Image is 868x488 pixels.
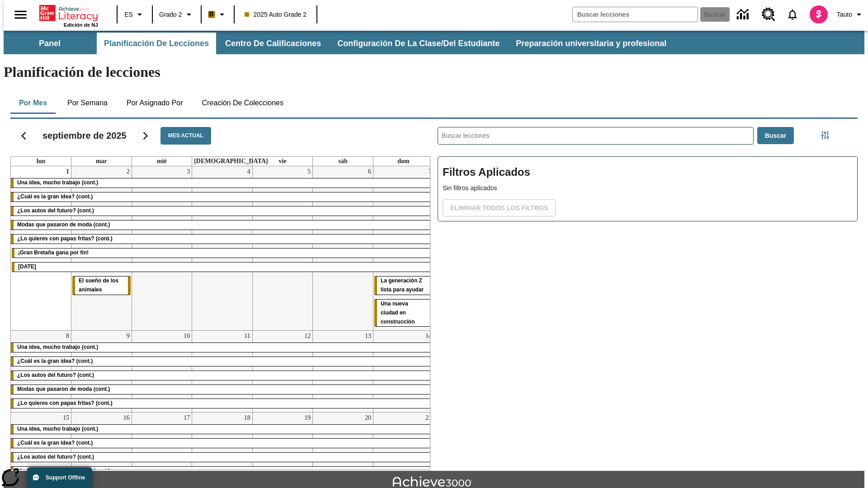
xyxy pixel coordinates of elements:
a: jueves [192,157,270,166]
input: Buscar lecciones [438,127,753,144]
td: 5 de septiembre de 2025 [252,166,313,331]
button: Perfil/Configuración [833,6,868,23]
td: 13 de septiembre de 2025 [313,331,373,413]
span: ES [124,10,133,19]
a: 1 de septiembre de 2025 [64,166,71,177]
div: ¿Cuál es la gran idea? (cont.) [11,357,434,366]
span: Modas que pasaron de moda (cont.) [17,221,110,228]
div: ¿Cuál es la gran idea? (cont.) [11,439,434,448]
div: El sueño de los animales [72,277,131,295]
div: La generación Z lista para ayudar [374,277,433,295]
span: Día del Trabajo [18,263,36,270]
span: Una idea, mucho trabajo (cont.) [17,344,98,350]
span: Una idea, mucho trabajo (cont.) [17,426,98,432]
div: ¿Los autos del futuro? (cont.) [11,371,434,380]
span: Una nueva ciudad en construcción [381,300,415,325]
span: ¿Los autos del futuro? (cont.) [17,372,94,378]
span: 2025 Auto Grade 2 [245,10,307,19]
span: Una idea, mucho trabajo (cont.) [17,179,98,186]
a: 10 de septiembre de 2025 [182,331,192,342]
a: miércoles [155,157,169,166]
div: Una idea, mucho trabajo (cont.) [11,178,434,188]
button: Por semana [60,92,115,114]
a: Portada [39,4,98,22]
button: Escoja un nuevo avatar [804,3,833,26]
img: avatar image [810,5,828,23]
button: Grado: Grado 2, Elige un grado [156,6,198,23]
span: ¿Cuál es la gran idea? (cont.) [17,193,93,200]
span: Edición de NJ [64,22,98,28]
a: 18 de septiembre de 2025 [242,413,252,423]
a: 14 de septiembre de 2025 [424,331,434,342]
a: Centro de recursos, Se abrirá en una pestaña nueva. [756,2,781,27]
button: Centro de calificaciones [218,33,328,54]
div: ¿Los autos del futuro? (cont.) [11,206,434,216]
div: Una idea, mucho trabajo (cont.) [11,343,434,352]
div: Una idea, mucho trabajo (cont.) [11,425,434,434]
button: Creación de colecciones [194,92,291,114]
span: La generación Z lista para ayudar [381,277,424,293]
span: El sueño de los animales [79,277,118,293]
a: viernes [277,157,288,166]
a: 13 de septiembre de 2025 [363,331,373,342]
a: 8 de septiembre de 2025 [64,331,71,342]
td: 9 de septiembre de 2025 [71,331,132,413]
a: Centro de información [731,2,756,27]
div: Modas que pasaron de moda (cont.) [11,467,434,476]
button: Panel [5,33,95,54]
a: 6 de septiembre de 2025 [366,166,373,177]
a: 4 de septiembre de 2025 [245,166,252,177]
div: ¿Cuál es la gran idea? (cont.) [11,192,434,202]
td: 7 de septiembre de 2025 [373,166,434,331]
span: ¿Cuál es la gran idea? (cont.) [17,440,93,446]
td: 6 de septiembre de 2025 [313,166,373,331]
button: Buscar [757,127,794,145]
div: Calendario [3,115,430,470]
a: 12 de septiembre de 2025 [302,331,312,342]
td: 12 de septiembre de 2025 [252,331,313,413]
td: 3 de septiembre de 2025 [132,166,192,331]
span: ¿Lo quieres con papas fritas? (cont.) [17,235,113,242]
div: Modas que pasaron de moda (cont.) [11,221,434,230]
span: ¡Gran Bretaña gana por fin! [18,249,89,256]
button: Abrir el menú lateral [7,1,34,28]
a: martes [94,157,109,166]
button: Support Offline [27,467,92,488]
a: Notificaciones [781,3,804,26]
div: Portada [39,3,98,28]
a: 5 de septiembre de 2025 [306,166,312,177]
div: ¿Los autos del futuro? (cont.) [11,453,434,462]
a: 19 de septiembre de 2025 [302,413,312,423]
div: ¡Gran Bretaña gana por fin! [12,249,433,258]
a: lunes [35,157,47,166]
span: Tauto [837,10,852,19]
button: Mes actual [160,127,211,145]
span: ¿Los autos del futuro? (cont.) [17,207,94,214]
span: B [209,9,214,20]
span: Grado 2 [159,10,182,19]
input: Buscar campo [573,7,698,22]
a: 3 de septiembre de 2025 [185,166,192,177]
div: Subbarra de navegación [4,33,675,54]
a: 16 de septiembre de 2025 [122,413,132,423]
div: Subbarra de navegación [4,31,864,54]
div: Modas que pasaron de moda (cont.) [11,385,434,394]
button: Regresar [12,124,35,147]
h2: Filtros Aplicados [443,161,853,183]
h2: septiembre de 2025 [42,130,127,141]
a: 20 de septiembre de 2025 [363,413,373,423]
button: Preparación universitaria y profesional [509,33,674,54]
td: 4 de septiembre de 2025 [192,166,253,331]
span: ¿Cuál es la gran idea? (cont.) [17,358,93,364]
div: Buscar [430,115,858,470]
td: 10 de septiembre de 2025 [132,331,192,413]
div: ¿Lo quieres con papas fritas? (cont.) [11,399,434,408]
a: 17 de septiembre de 2025 [182,413,192,423]
td: 1 de septiembre de 2025 [11,166,71,331]
button: Por mes [10,92,56,114]
span: Modas que pasaron de moda (cont.) [17,386,110,392]
a: sábado [336,157,349,166]
div: Una nueva ciudad en construcción [374,300,433,327]
button: Planificación de lecciones [97,33,216,54]
a: 9 de septiembre de 2025 [125,331,132,342]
